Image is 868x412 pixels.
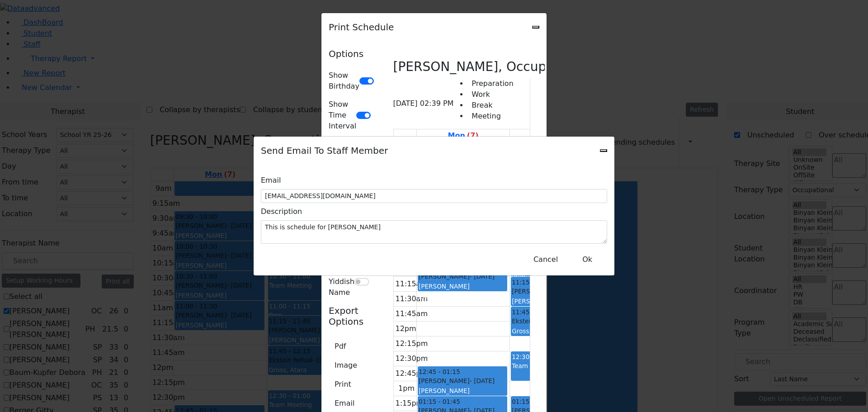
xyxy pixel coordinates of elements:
button: Close [571,251,604,268]
h5: Send Email To Staff Member [261,144,388,157]
label: Description [261,203,302,220]
label: Email [261,172,281,189]
button: Close [528,251,564,268]
button: Close [600,149,607,152]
